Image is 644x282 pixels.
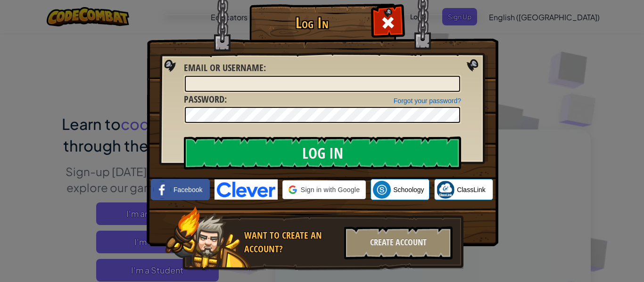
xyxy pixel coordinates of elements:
span: ClassLink [457,185,486,194]
img: clever-logo-blue.png [215,179,278,200]
img: schoology.png [373,181,391,199]
label: : [184,93,227,106]
div: Want to create an account? [244,229,339,256]
span: Email or Username [184,61,264,74]
label: : [184,61,266,75]
span: Sign in with Google [301,185,360,194]
img: classlink-logo-small.png [437,181,454,199]
div: Create Account [344,226,453,259]
input: Log In [184,137,461,169]
span: Password [184,93,224,105]
a: Forgot your password? [394,97,461,105]
span: Facebook [173,185,202,194]
span: Schoology [393,185,424,194]
h1: Log In [252,15,372,31]
img: facebook_small.png [153,181,171,199]
div: Sign in with Google [282,180,366,199]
